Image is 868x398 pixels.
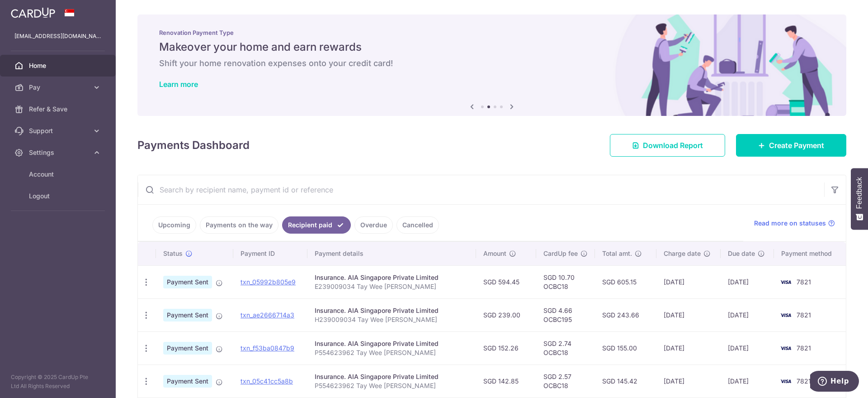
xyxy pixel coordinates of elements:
td: SGD 594.45 [476,265,536,298]
a: Learn more [159,80,198,89]
span: Charge date [664,249,701,258]
span: Support [29,126,89,135]
span: Payment Sent [163,276,212,288]
div: Insurance. AIA Singapore Private Limited [315,306,469,315]
a: Overdue [354,216,393,234]
a: Read more on statuses [754,219,835,228]
span: Feedback [855,177,863,209]
h6: Shift your home renovation expenses onto your credit card! [159,58,825,69]
a: Recipient paid [282,216,351,234]
span: 7821 [797,377,811,385]
iframe: Opens a widget where you can find more information [810,371,859,393]
p: H239009034 Tay Wee [PERSON_NAME] [315,315,469,324]
td: [DATE] [656,364,721,398]
span: Account [29,170,89,179]
div: Insurance. AIA Singapore Private Limited [315,339,469,348]
input: Search by recipient name, payment id or reference [138,175,824,204]
a: txn_05c41cc5a8b [241,377,293,385]
span: Amount [483,249,506,258]
img: Bank Card [777,376,795,387]
span: Pay [29,83,89,92]
a: Upcoming [152,216,196,234]
span: Home [29,61,89,70]
img: Bank Card [777,310,795,321]
span: Logout [29,192,89,201]
td: SGD 152.26 [476,331,536,364]
span: Payment Sent [163,309,212,321]
a: Cancelled [396,216,439,234]
td: SGD 10.70 OCBC18 [536,265,595,298]
span: Total amt. [602,249,632,258]
span: Create Payment [769,140,824,151]
span: Payment Sent [163,375,212,388]
a: Payments on the way [200,216,278,234]
span: Due date [728,249,755,258]
a: txn_ae2666714a3 [241,311,294,319]
th: Payment details [307,242,476,265]
div: Insurance. AIA Singapore Private Limited [315,372,469,381]
div: Insurance. AIA Singapore Private Limited [315,273,469,282]
a: txn_f53ba0847b9 [241,344,294,352]
td: SGD 2.57 OCBC18 [536,364,595,398]
a: Create Payment [736,134,846,157]
td: SGD 155.00 [595,331,656,364]
td: SGD 605.15 [595,265,656,298]
span: CardUp fee [543,249,578,258]
span: 7821 [797,278,811,286]
td: [DATE] [721,364,774,398]
td: SGD 2.74 OCBC18 [536,331,595,364]
td: [DATE] [656,265,721,298]
td: [DATE] [721,331,774,364]
button: Feedback - Show survey [851,168,868,230]
span: Read more on statuses [754,219,826,228]
span: Payment Sent [163,342,212,355]
td: SGD 142.85 [476,364,536,398]
td: SGD 145.42 [595,364,656,398]
th: Payment method [774,242,846,265]
h5: Makeover your home and earn rewards [159,40,825,54]
span: 7821 [797,344,811,352]
td: [DATE] [721,298,774,331]
p: P554623962 Tay Wee [PERSON_NAME] [315,348,469,357]
span: 7821 [797,311,811,319]
span: Status [163,249,183,258]
img: Renovation banner [137,14,846,116]
span: Download Report [643,140,703,151]
td: SGD 4.66 OCBC195 [536,298,595,331]
p: P554623962 Tay Wee [PERSON_NAME] [315,381,469,390]
img: Bank Card [777,277,795,288]
td: SGD 239.00 [476,298,536,331]
a: Download Report [610,134,725,157]
a: txn_05992b805e9 [241,278,296,286]
td: [DATE] [656,298,721,331]
td: [DATE] [656,331,721,364]
th: Payment ID [233,242,307,265]
p: E239009034 Tay Wee [PERSON_NAME] [315,282,469,291]
h4: Payments Dashboard [137,137,250,153]
img: Bank Card [777,343,795,354]
p: Renovation Payment Type [159,29,825,36]
td: [DATE] [721,265,774,298]
span: Refer & Save [29,105,89,114]
img: CardUp [11,7,55,18]
td: SGD 243.66 [595,298,656,331]
p: [EMAIL_ADDRESS][DOMAIN_NAME] [14,32,101,41]
span: Settings [29,148,89,157]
